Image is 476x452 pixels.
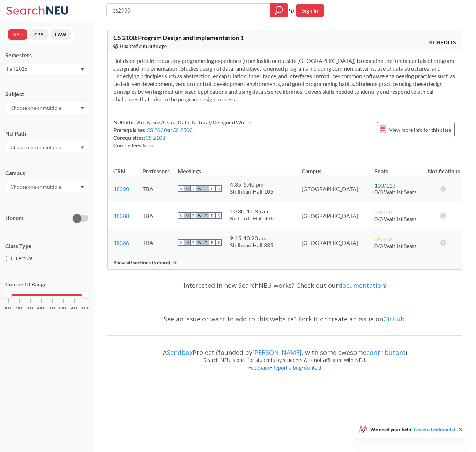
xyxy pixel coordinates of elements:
span: F [209,239,215,246]
svg: Dropdown arrow [81,107,84,110]
span: None [143,142,155,148]
span: W [196,185,203,192]
a: CS 2000 [147,127,167,133]
span: M [184,239,190,246]
button: Sign In [296,4,324,17]
p: Course ID Range [5,280,88,289]
span: 6000 [59,306,67,310]
span: T [203,185,209,192]
div: Fall 2025Dropdown arrow [5,63,88,74]
span: S [215,185,222,192]
span: S [215,239,222,246]
a: CS 2500 [172,127,193,133]
a: 18388 [113,212,129,219]
div: 4:35 - 5:40 pm [230,181,273,188]
span: 8000 [81,306,89,310]
td: TBA [137,175,172,202]
span: Class Type [5,242,88,250]
input: Choose one or multiple [7,104,66,112]
span: T [203,239,209,246]
div: NUPaths: Prerequisites: or Corequisites: Course fees: [113,118,251,149]
span: 2000 [15,306,23,310]
input: Class, professor, course number, "phrase" [112,5,265,16]
svg: magnifying glass [275,6,283,15]
div: Shillman Hall 105 [230,188,273,195]
label: Lecture [6,254,88,263]
div: Dropdown arrow [5,102,88,114]
span: M [184,212,190,219]
span: T [190,212,196,219]
div: Show all sections (5 more) [108,256,462,269]
a: GitHub [383,315,405,323]
span: 4 CREDITS [429,38,456,46]
span: 100 / 113 [374,182,395,189]
span: 0/0 Waitlist Seats [374,189,417,195]
span: Updated a minute ago [120,42,167,50]
div: Campus [5,169,88,177]
div: 10:30 - 11:35 am [230,208,274,215]
div: 9:15 - 10:20 am [230,235,273,242]
span: 0/0 Waitlist Seats [374,242,417,249]
span: S [215,212,222,219]
span: M [184,185,190,192]
span: 1000 [4,306,13,310]
div: A Project (founded by , with some awesome ) [107,342,462,356]
svg: Dropdown arrow [81,186,84,189]
button: NEU [8,29,27,40]
div: See an issue or want to add to this website? Fork it or create an issue on . [107,309,462,329]
span: View more info for this class [389,125,451,134]
span: S [178,239,184,246]
div: Semesters [5,51,88,59]
span: T [190,239,196,246]
span: 0/0 Waitlist Seats [374,216,417,222]
input: Choose one or multiple [7,143,66,152]
th: Professors [137,160,172,175]
div: Search NEU is built for students by students & is not affiliated with NEU. [107,356,462,364]
span: F [209,212,215,219]
div: Shillman Hall 335 [230,242,273,249]
span: 50 / 113 [374,209,392,216]
span: W [196,212,203,219]
span: W [196,239,203,246]
a: Report a bug [272,364,302,371]
span: We need your help! [370,427,455,432]
div: Fall 2025 [7,65,80,73]
section: Builds on prior introductory programming experience (from inside or outside [GEOGRAPHIC_DATA]) to... [113,57,456,103]
div: magnifying glass [270,3,288,17]
a: 18390 [113,185,129,192]
td: TBA [137,202,172,229]
a: documentation! [339,281,386,290]
span: CS 2100 : Program Design and Implementation 1 [113,34,244,42]
th: Meetings [172,160,296,175]
span: S [178,212,184,219]
input: Choose one or multiple [7,183,66,191]
div: • • [107,364,462,382]
span: 7000 [70,306,79,310]
svg: Dropdown arrow [81,68,84,71]
span: 4000 [37,306,45,310]
div: Richards Hall 458 [230,215,274,222]
td: [GEOGRAPHIC_DATA] [296,175,369,202]
th: Notifications [426,160,462,175]
span: 1 [85,255,88,262]
span: Show all sections (5 more) [113,260,170,266]
span: 3000 [26,306,35,310]
a: Sandbox [167,348,193,357]
div: Subject [5,90,88,98]
svg: Dropdown arrow [81,146,84,149]
a: Feedback [248,364,270,371]
a: Leave a testimonial [414,427,455,432]
td: TBA [137,229,172,256]
button: CPS [30,29,48,40]
div: Dropdown arrow [5,141,88,153]
th: Campus [296,160,369,175]
div: NU Path [5,130,88,137]
div: CRN [113,167,125,175]
span: T [190,185,196,192]
a: 18386 [113,239,129,246]
span: S [178,185,184,192]
a: Contact [304,364,322,371]
div: Dropdown arrow [5,181,88,193]
td: [GEOGRAPHIC_DATA] [296,202,369,229]
span: 5000 [48,306,57,310]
